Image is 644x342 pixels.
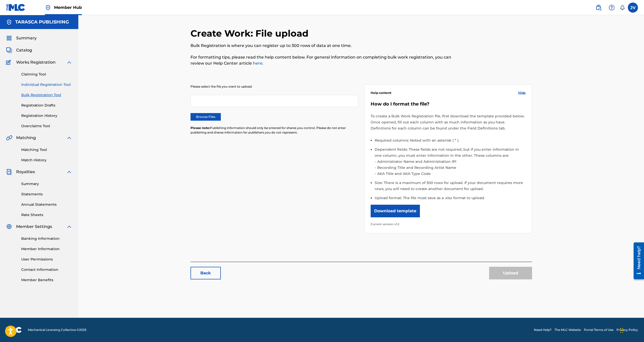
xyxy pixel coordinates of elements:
[6,35,37,41] a: SummarySummary
[371,221,526,227] p: Current version: v1.2
[376,159,526,165] li: Administrator Name and Administration IPI
[630,240,644,282] iframe: Resource Center
[534,328,552,332] a: Need Help?
[21,103,72,108] a: Registration Drafts
[6,135,12,141] img: Matching
[28,328,86,332] span: Mechanical Licensing Collective © 2025
[21,113,72,118] a: Registration History
[6,59,13,65] img: Works Registration
[66,169,72,175] img: expand
[16,59,56,65] span: Works Registration
[252,61,264,66] a: here.
[376,165,526,171] li: Recording Title and Recording Artist Name
[375,195,526,201] li: Upload format: The file must save as a .xlsx format to upload.
[54,5,82,10] span: Member Hub
[21,202,72,207] a: Annual Statements
[21,123,72,129] a: Overclaims Tool
[371,205,420,217] button: Download template
[616,328,638,332] a: Privacy Policy
[21,257,72,262] a: User Permissions
[190,84,358,89] p: Please select the file you want to upload.
[376,171,526,177] li: AKA Title and AKA Type Code
[21,236,72,241] a: Banking Information
[45,5,51,11] img: Top Rightsholder
[375,146,526,180] li: Dependent fields: These fields are not required, but if you enter information in one column, you ...
[66,59,72,65] img: expand
[371,113,526,131] p: To create a Bulk Work Registration file, first download the template provided below. Once opened,...
[555,328,581,332] a: The MLC Website
[6,169,12,175] img: Royalties
[16,47,32,53] span: Catalog
[21,72,72,77] a: Claiming Tool
[16,224,52,230] span: Member Settings
[371,101,526,107] h5: How do I format the file?
[619,318,644,342] iframe: Chat Widget
[21,277,72,283] a: Member Benefits
[620,323,623,338] div: Drag
[607,3,617,13] div: Help
[190,126,358,135] p: Publishing information should only be entered for shares you control. Please do not enter publish...
[6,4,26,11] img: MLC Logo
[6,19,12,25] img: Accounts
[6,47,32,53] a: CatalogCatalog
[190,126,210,130] span: Please note:
[21,267,72,272] a: Contact Information
[190,43,454,49] p: Bulk Registration is where you can register up to 300 rows of data at one time.
[21,147,72,152] a: Matching Tool
[628,3,638,13] div: User Menu
[16,135,36,141] span: Matching
[371,91,391,95] span: Help content
[16,35,37,41] span: Summary
[21,212,72,218] a: Rate Sheets
[190,113,221,121] label: Browse Files
[21,181,72,187] a: Summary
[6,327,22,333] img: logo
[15,19,69,25] h5: TARASCA PUBLISHING
[593,3,604,13] a: Public Search
[6,35,12,41] img: Summary
[21,157,72,163] a: Match History
[609,5,615,11] img: help
[375,137,526,146] li: Required columns: Noted with an asterisk ( * ).
[518,91,526,95] span: Hide
[190,267,221,279] a: Back
[21,82,72,87] a: Individual Registration Tool
[375,180,526,195] li: Size: There is a maximum of 300 rows for upload. If your document requires more rows, you will ne...
[595,5,602,11] img: search
[620,5,625,10] div: Notifications
[6,47,12,53] img: Catalog
[21,192,72,197] a: Statements
[190,28,311,39] h2: Create Work: File upload
[21,92,72,98] a: Bulk Registration Tool
[6,224,12,230] img: Member Settings
[66,135,72,141] img: expand
[66,224,72,230] img: expand
[16,169,35,175] span: Royalties
[21,246,72,252] a: Member Information
[190,54,454,66] p: For formatting tips, please read the help content below. For general information on completing bu...
[584,328,613,332] a: Portal Terms of Use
